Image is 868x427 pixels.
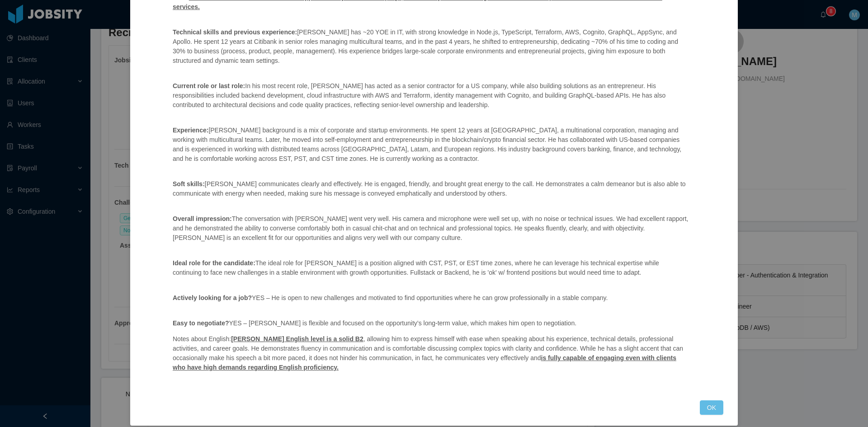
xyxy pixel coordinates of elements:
[173,293,689,303] p: YES – He is open to new challenges and motivated to find opportunities where he can grow professi...
[173,215,232,222] strong: Overall impression:
[173,180,205,188] strong: Soft skills:
[173,127,208,134] strong: Experience:
[173,258,689,277] p: The ideal role for [PERSON_NAME] is a position aligned with CST, PST, or EST time zones, where he...
[173,259,255,267] strong: Ideal role for the candidate:
[173,334,689,372] p: Notes about English: , allowing him to express himself with ease when speaking about his experien...
[173,28,689,66] p: [PERSON_NAME] has ~20 YOE in IT, with strong knowledge in Node.js, TypeScript, Terraform, AWS, Co...
[173,179,689,198] p: [PERSON_NAME] communicates clearly and effectively. He is engaged, friendly, and brought great en...
[173,82,245,89] strong: Current role or last role:
[173,294,252,301] strong: Actively looking for a job?
[173,214,689,243] p: The conversation with [PERSON_NAME] went very well. His camera and microphone were well set up, w...
[700,400,723,415] button: OK
[173,126,689,164] p: [PERSON_NAME] background is a mix of corporate and startup environments. He spent 12 years at [GE...
[173,319,689,328] p: YES – [PERSON_NAME] is flexible and focused on the opportunity’s long-term value, which makes him...
[173,28,297,36] strong: Technical skills and previous experience:
[231,335,363,343] ins: [PERSON_NAME] English level is a solid B2
[173,319,229,327] strong: Easy to negotiate?
[173,81,689,110] p: In his most recent role, [PERSON_NAME] has acted as a senior contractor for a US company, while a...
